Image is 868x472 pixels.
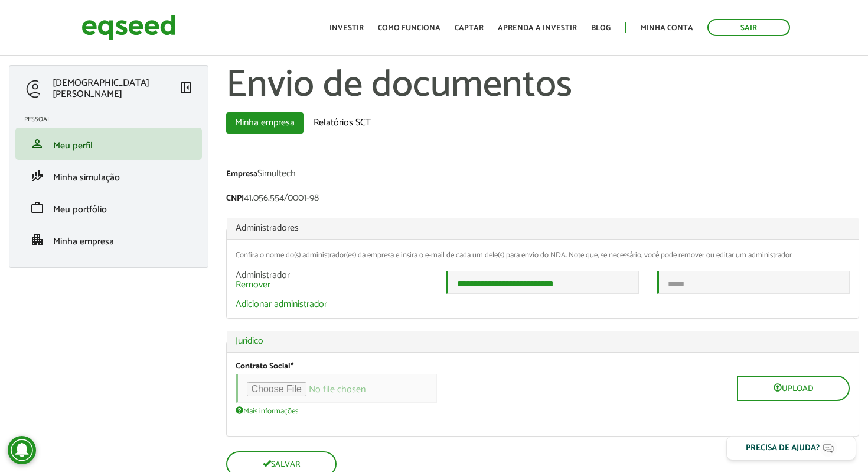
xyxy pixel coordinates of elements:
label: Contrato Social [236,363,293,371]
li: Meu portfólio [15,192,202,224]
span: Meu perfil [53,138,93,154]
label: Empresa [226,170,257,179]
a: Captar [455,24,484,32]
li: Minha empresa [15,224,202,256]
a: Aprenda a investir [498,24,577,32]
a: Jurídico [236,337,850,346]
div: Simultech [226,169,860,182]
div: Confira o nome do(s) administrador(es) da empresa e insira o e-mail de cada um dele(s) para envio... [236,251,850,259]
a: Remover [236,280,270,290]
a: Como funciona [378,24,440,32]
span: work [30,201,44,215]
span: Meu portfólio [53,202,107,218]
span: finance_mode [30,169,44,183]
a: Sair [707,19,790,36]
button: Upload [737,376,850,401]
img: EqSeed [81,12,176,43]
a: Colapsar menu [179,80,193,97]
span: Minha empresa [53,234,114,250]
span: apartment [30,232,44,247]
a: personMeu perfil [24,137,193,151]
a: Mais informações [236,406,298,415]
h1: Envio de documentos [226,65,860,106]
li: Minha simulação [15,160,202,192]
span: Minha simulação [53,170,120,186]
a: Investir [329,24,364,32]
a: Minha conta [641,24,693,32]
h2: Pessoal [24,116,202,123]
a: Minha empresa [226,112,304,134]
span: person [30,137,44,151]
span: Este campo é obrigatório. [291,360,293,373]
a: workMeu portfólio [24,201,193,215]
div: 41.056.554/0001-98 [226,193,860,206]
span: Administradores [236,220,299,236]
a: finance_modeMinha simulação [24,169,193,183]
span: left_panel_close [179,80,193,95]
a: Relatórios SCT [305,112,380,134]
a: Adicionar administrador [236,300,327,309]
a: Blog [591,24,611,32]
div: Administrador [227,271,438,290]
label: CNPJ [226,195,244,203]
p: [DEMOGRAPHIC_DATA][PERSON_NAME] [53,77,178,100]
a: apartmentMinha empresa [24,232,193,247]
li: Meu perfil [15,128,202,160]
